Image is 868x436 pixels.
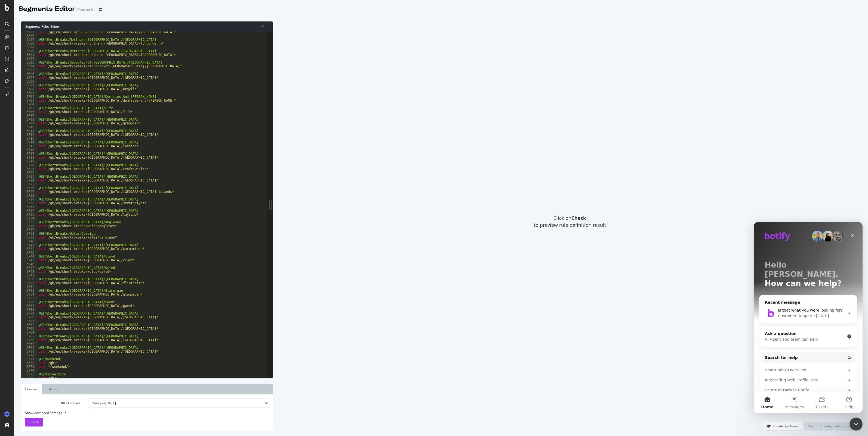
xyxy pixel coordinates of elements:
div: 3754 [21,293,38,296]
div: 3773 [21,365,38,369]
div: 3697 [21,76,38,80]
div: Show Advanced Settings [21,410,265,415]
div: 3728 [21,194,38,197]
div: arrow-right-arrow-left [99,8,102,11]
div: 3709 [21,121,38,125]
div: 3739 [21,236,38,239]
a: Checker [21,384,42,394]
div: Segments Rules Editor [21,21,273,32]
div: 3717 [21,152,38,156]
div: 3700 [21,87,38,91]
div: 3730 [21,201,38,205]
div: Segments Editor [19,4,75,14]
div: 3733 [21,213,38,217]
div: 3767 [21,342,38,346]
div: 3766 [21,338,38,342]
div: 3701 [21,91,38,95]
div: 3736 [21,224,38,228]
div: 3740 [21,239,38,243]
button: Knowledge Base [764,422,802,431]
div: 3768 [21,346,38,350]
div: 3769 [21,350,38,353]
div: 3744 [21,255,38,258]
div: 3708 [21,118,38,121]
div: 3747 [21,266,38,270]
div: 3716 [21,148,38,152]
div: 3720 [21,163,38,167]
iframe: Intercom live chat [849,418,863,431]
div: 3685 [21,30,38,34]
div: 3718 [21,156,38,159]
div: 3742 [21,247,38,251]
div: 3752 [21,285,38,289]
a: History [43,384,63,394]
div: 3692 [21,57,38,61]
div: 3698 [21,80,38,83]
div: 3734 [21,217,38,220]
div: 3737 [21,228,38,232]
div: 3743 [21,251,38,255]
div: 3689 [21,45,38,49]
div: 3741 [21,243,38,247]
span: Syntax is valid [261,24,264,29]
div: 3713 [21,137,38,140]
div: 3731 [21,205,38,209]
div: 3745 [21,258,38,262]
iframe: Intercom live chat [754,222,863,413]
a: Knowledge Base [764,424,802,428]
div: 3727 [21,190,38,194]
div: 3770 [21,353,38,357]
div: Premier Inn [77,7,97,12]
div: 3772 [21,361,38,365]
span: Check [29,420,39,424]
div: 3764 [21,331,38,334]
div: 3722 [21,171,38,175]
div: 3748 [21,270,38,274]
label: URLs Dataset [21,399,84,408]
div: 3704 [21,102,38,106]
div: 3699 [21,83,38,87]
div: 3715 [21,144,38,148]
div: 3760 [21,315,38,319]
div: 3775 [21,372,38,376]
div: 3761 [21,319,38,323]
div: 3765 [21,334,38,338]
button: Save this configuration as active [804,422,861,431]
div: 3771 [21,357,38,361]
div: 3757 [21,304,38,308]
button: Check [25,418,43,426]
div: 3729 [21,197,38,201]
div: 3759 [21,312,38,315]
div: 3710 [21,125,38,129]
div: 3694 [21,64,38,68]
div: 3686 [21,34,38,38]
div: 3756 [21,300,38,304]
div: 3746 [21,262,38,266]
div: 3695 [21,68,38,72]
div: 3774 [21,369,38,372]
div: 3750 [21,277,38,281]
div: 3738 [21,232,38,236]
div: 3696 [21,72,38,76]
